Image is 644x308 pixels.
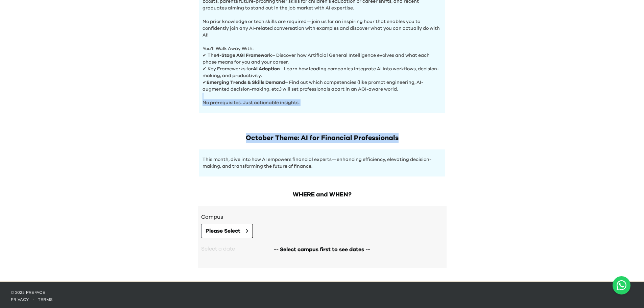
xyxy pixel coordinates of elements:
b: 4-Stage AGI Framework [216,53,272,58]
span: Please Select [206,227,240,235]
h3: Campus [201,213,443,221]
a: terms [38,298,53,302]
h1: October Theme: AI for Financial Professionals [199,133,445,143]
span: · [29,298,38,302]
p: ✔ – Find out which competencies (like prompt engineering, AI-augmented decision-making, etc.) wil... [202,79,442,93]
button: Open WhatsApp chat [613,276,630,294]
button: Please Select [201,224,253,238]
p: ✔ The – Discover how Artificial General Intelligence evolves and what each phase means for you an... [202,52,442,66]
a: privacy [11,298,29,302]
p: No prerequisites. Just actionable insights. [202,93,442,106]
b: AI Adoption [253,67,280,71]
p: ✔ Key Frameworks for – Learn how leading companies integrate AI into workflows, decision-making, ... [202,66,442,79]
p: © 2025 Preface [11,290,633,295]
p: You'll Walk Away With: [202,39,442,52]
p: No prior knowledge or tech skills are required—join us for an inspiring hour that enables you to ... [202,11,442,39]
b: Emerging Trends & Skills Demand [207,80,285,85]
span: -- Select campus first to see dates -- [274,245,370,254]
h2: WHERE and WHEN? [198,190,447,199]
p: This month, dive into how AI empowers financial experts—enhancing efficiency, elevating decision-... [202,156,442,170]
a: Chat with us on WhatsApp [613,276,630,294]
